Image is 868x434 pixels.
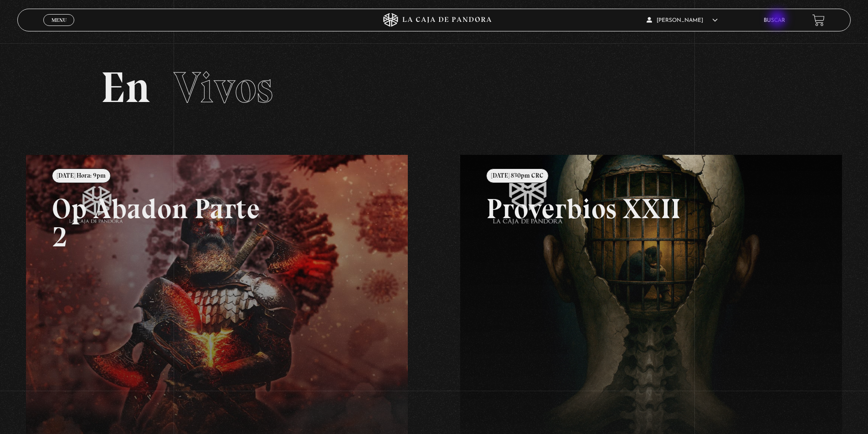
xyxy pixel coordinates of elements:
a: View your shopping cart [812,14,825,26]
h2: En [101,66,767,109]
span: Vivos [174,61,273,113]
span: [PERSON_NAME] [647,18,718,23]
span: Menu [51,17,67,23]
a: Buscar [764,18,785,23]
span: Cerrar [48,25,70,31]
